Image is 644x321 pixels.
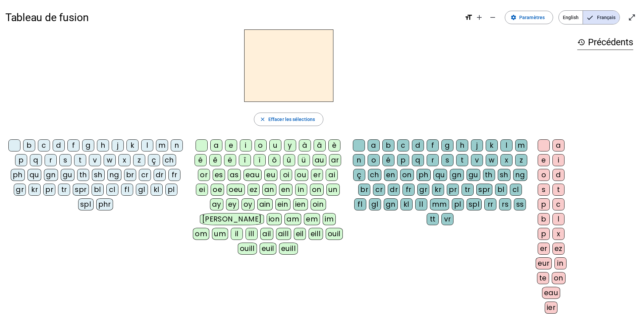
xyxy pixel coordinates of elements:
div: er [311,169,323,181]
div: pl [165,184,177,196]
div: es [213,169,225,181]
div: p [538,228,550,240]
span: English [559,11,583,24]
div: vr [441,213,453,225]
div: x [118,154,130,166]
div: ion [267,213,282,225]
div: im [323,213,336,225]
span: Français [583,11,620,24]
div: ss [514,198,526,210]
div: gu [61,169,74,181]
div: on [552,272,566,284]
div: ç [353,169,365,181]
div: c [397,139,409,151]
div: au [313,154,326,166]
div: t [456,154,468,166]
div: ï [254,154,266,166]
div: gl [369,198,381,210]
div: rs [499,198,511,210]
div: ail [260,228,273,240]
div: gr [14,184,26,196]
div: spl [467,198,482,210]
div: spr [73,184,89,196]
div: aill [276,228,291,240]
div: ez [248,184,260,196]
div: ar [329,154,341,166]
div: h [456,139,468,151]
div: kl [151,184,163,196]
div: ouil [326,228,343,240]
div: qu [28,169,41,181]
div: o [538,169,550,181]
div: am [284,213,301,225]
div: x [552,228,565,240]
div: mm [430,198,449,210]
div: rr [484,198,496,210]
div: ng [107,169,121,181]
div: d [412,139,424,151]
div: bl [495,184,507,196]
div: t [552,184,565,196]
div: ouill [238,243,257,255]
span: Effacer les sélections [268,115,315,123]
div: p [15,154,27,166]
div: spl [78,198,94,210]
div: b [382,139,394,151]
div: ü [298,154,310,166]
div: q [412,154,424,166]
div: sh [92,169,105,181]
div: è [328,139,340,151]
button: Effacer les sélections [254,113,323,126]
div: t [74,154,86,166]
div: r [427,154,439,166]
div: v [89,154,101,166]
div: en [279,184,292,196]
div: k [126,139,139,151]
div: ch [163,154,176,166]
div: ng [513,169,527,181]
div: eur [536,257,552,269]
div: cr [373,184,385,196]
div: ch [368,169,381,181]
div: oy [241,198,255,210]
div: eil [294,228,306,240]
div: ai [326,169,338,181]
div: sh [498,169,511,181]
div: ain [257,198,273,210]
div: oi [280,169,292,181]
div: ph [417,169,431,181]
mat-icon: close [260,116,266,122]
div: gn [384,198,398,210]
button: Paramètres [505,11,553,24]
div: ê [209,154,221,166]
div: l [141,139,153,151]
div: fr [168,169,180,181]
div: euill [279,243,298,255]
div: é [195,154,207,166]
div: w [104,154,116,166]
div: kl [400,198,413,210]
div: em [304,213,320,225]
div: phr [96,198,113,210]
div: cl [510,184,522,196]
div: s [441,154,453,166]
div: in [554,257,567,269]
div: kr [432,184,444,196]
div: er [538,243,550,255]
div: û [283,154,295,166]
div: bl [92,184,104,196]
div: tr [58,184,70,196]
div: ei [196,184,208,196]
div: z [133,154,145,166]
div: f [67,139,79,151]
div: gl [136,184,148,196]
div: gn [44,169,58,181]
div: o [255,139,267,151]
div: î [239,154,251,166]
mat-icon: settings [511,14,517,20]
div: cl [106,184,118,196]
div: euil [260,243,276,255]
div: a [210,139,222,151]
div: ier [545,302,558,314]
h3: Précédents [577,35,633,50]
